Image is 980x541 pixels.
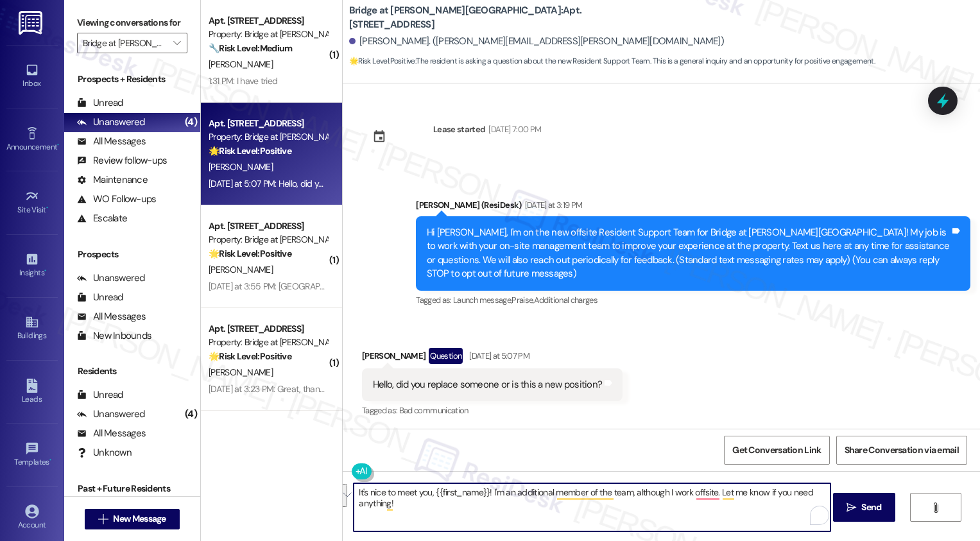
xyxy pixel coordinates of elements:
[6,375,58,409] a: Leads
[77,193,156,206] div: WO Follow-ups
[19,11,45,35] img: ResiDesk Logo
[209,117,327,130] div: Apt. [STREET_ADDRESS]
[6,438,58,472] a: Templates •
[209,233,327,246] div: Property: Bridge at [PERSON_NAME][GEOGRAPHIC_DATA]
[113,512,166,526] span: New Message
[64,73,200,86] div: Prospects + Residents
[362,401,623,420] div: Tagged as:
[6,501,58,535] a: Account
[416,198,970,216] div: [PERSON_NAME] (ResiDesk)
[77,446,132,459] div: Unknown
[173,38,180,48] i: 
[209,161,273,173] span: [PERSON_NAME]
[209,383,330,395] div: [DATE] at 3:23 PM: Great, thanks!
[732,443,821,457] span: Get Conversation Link
[427,226,950,281] div: Hi [PERSON_NAME], I'm on the new offsite Resident Support Team for Bridge at [PERSON_NAME][GEOGRA...
[209,130,327,144] div: Property: Bridge at [PERSON_NAME][GEOGRAPHIC_DATA]
[209,145,291,157] strong: 🌟 Risk Level: Positive
[429,348,463,364] div: Question
[209,366,273,378] span: [PERSON_NAME]
[6,248,58,283] a: Insights •
[182,112,200,132] div: (4)
[485,123,541,136] div: [DATE] 7:00 PM
[182,404,200,424] div: (4)
[77,388,123,402] div: Unread
[77,135,146,148] div: All Messages
[209,58,273,70] span: [PERSON_NAME]
[209,75,277,87] div: 1:31 PM: I have tried
[49,456,51,465] span: •
[77,291,123,304] div: Unread
[64,482,200,495] div: Past + Future Residents
[349,4,606,31] b: Bridge at [PERSON_NAME][GEOGRAPHIC_DATA]: Apt. [STREET_ADDRESS]
[85,509,180,529] button: New Message
[77,427,146,440] div: All Messages
[416,291,970,309] div: Tagged as:
[209,14,327,28] div: Apt. [STREET_ADDRESS]
[77,96,123,110] div: Unread
[83,33,167,53] input: All communities
[534,295,597,305] span: Additional charges
[6,185,58,220] a: Site Visit •
[354,483,830,531] textarea: To enrich screen reader interactions, please activate Accessibility in Grammarly extension settings
[931,502,940,513] i: 
[209,350,291,362] strong: 🌟 Risk Level: Positive
[77,310,146,323] div: All Messages
[6,59,58,94] a: Inbox
[209,219,327,233] div: Apt. [STREET_ADDRESS]
[373,378,602,391] div: Hello, did you replace someone or is this a new position?
[453,295,511,305] span: Launch message ,
[77,13,187,33] label: Viewing conversations for
[349,55,875,68] span: : The resident is asking a question about the new Resident Support Team. This is a general inquir...
[64,248,200,261] div: Prospects
[847,502,856,513] i: 
[362,348,623,368] div: [PERSON_NAME]
[466,349,529,363] div: [DATE] at 5:07 PM
[77,329,151,343] div: New Inbounds
[209,178,488,189] div: [DATE] at 5:07 PM: Hello, did you replace someone or is this a new position?
[209,248,291,259] strong: 🌟 Risk Level: Positive
[511,295,533,305] span: Praise ,
[724,436,829,465] button: Get Conversation Link
[209,264,273,275] span: [PERSON_NAME]
[77,212,127,225] div: Escalate
[57,141,59,150] span: •
[209,28,327,41] div: Property: Bridge at [PERSON_NAME][GEOGRAPHIC_DATA]
[77,116,145,129] div: Unanswered
[209,42,292,54] strong: 🔧 Risk Level: Medium
[861,501,881,514] span: Send
[522,198,583,212] div: [DATE] at 3:19 PM
[46,203,48,212] span: •
[44,266,46,275] span: •
[209,336,327,349] div: Property: Bridge at [PERSON_NAME][GEOGRAPHIC_DATA]
[349,56,415,66] strong: 🌟 Risk Level: Positive
[98,514,108,524] i: 
[836,436,967,465] button: Share Conversation via email
[433,123,486,136] div: Lease started
[64,365,200,378] div: Residents
[77,408,145,421] div: Unanswered
[349,35,724,48] div: [PERSON_NAME]. ([PERSON_NAME][EMAIL_ADDRESS][PERSON_NAME][DOMAIN_NAME])
[77,154,167,167] div: Review follow-ups
[6,311,58,346] a: Buildings
[77,173,148,187] div: Maintenance
[209,322,327,336] div: Apt. [STREET_ADDRESS]
[845,443,959,457] span: Share Conversation via email
[209,280,402,292] div: [DATE] at 3:55 PM: [GEOGRAPHIC_DATA]. Thank you
[833,493,895,522] button: Send
[399,405,469,416] span: Bad communication
[77,271,145,285] div: Unanswered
